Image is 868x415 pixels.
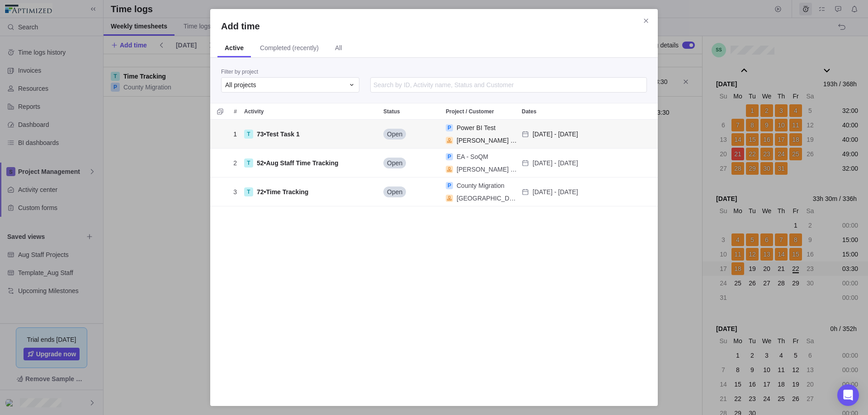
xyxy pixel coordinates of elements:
span: # [234,107,237,116]
div: Project / Customer [442,149,518,177]
span: 3 [233,187,237,196]
div: Filter by project [221,68,359,77]
span: All projects [225,80,256,89]
span: Time Tracking [266,188,308,196]
span: 52 [257,159,264,167]
span: Activity [244,107,264,116]
span: Bergen County [457,194,518,203]
span: Project / Customer [446,107,494,116]
div: Status [380,103,442,119]
span: Jul 1 - Dec 31 [533,159,578,168]
span: 1 [233,130,237,139]
span: Dates [522,107,537,116]
h2: Add time [221,20,647,33]
div: Dates [518,177,635,206]
span: Aug Staff Time Tracking [266,159,338,167]
span: Eisner Amper [457,136,518,145]
span: • [257,159,338,168]
span: Open [387,187,402,196]
span: 2 [233,159,237,168]
span: Close [640,14,652,27]
div: Activity [241,177,380,206]
span: Open [387,159,402,168]
span: County Migration [457,181,505,190]
span: Completed (recently) [260,43,319,52]
div: Status [380,149,442,177]
div: T [244,187,253,196]
span: Power BI Test [457,123,495,132]
div: Dates [518,149,635,177]
div: P [446,182,453,189]
div: grid [210,120,658,395]
div: Activity [241,103,380,119]
span: Jul 1 - Dec 31 [533,130,578,139]
span: Eisner Amper [457,165,518,174]
div: Project / Customer [442,120,518,149]
span: 73 [257,131,264,138]
div: Dates [518,103,635,119]
span: Active [225,43,244,52]
div: Add time [210,9,658,406]
div: T [244,159,253,168]
span: Status [383,107,400,116]
span: Selection mode [214,105,226,118]
div: Dates [518,120,635,149]
div: P [446,124,453,131]
span: • [257,187,308,196]
span: Open [387,130,402,139]
div: Status [380,120,442,149]
div: T [244,130,253,139]
input: Search by ID, Activity name, Status and Customer [370,77,647,93]
div: Open Intercom Messenger [837,384,859,406]
span: • [257,130,300,139]
span: 72 [257,188,264,196]
div: Activity [241,120,380,149]
span: Jul 28 - Aug 22 [533,187,578,196]
div: Activity [241,149,380,177]
div: P [446,153,453,160]
div: Status [380,177,442,206]
span: All [335,43,342,52]
span: Test Task 1 [266,131,299,138]
div: Project / Customer [442,177,518,206]
span: EA - SoQM [457,152,488,161]
div: Project / Customer [442,103,518,119]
